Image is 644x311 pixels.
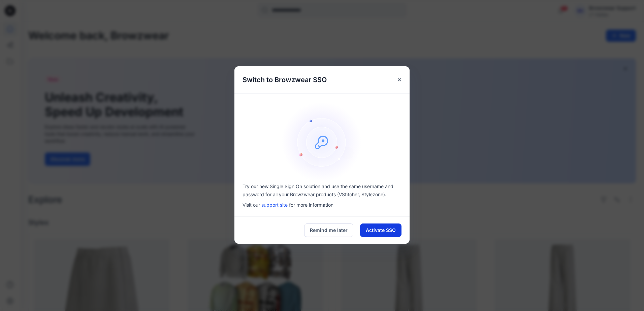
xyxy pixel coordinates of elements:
[360,223,401,237] button: Activate SSO
[261,202,288,208] a: support site
[282,102,362,182] img: onboarding-sz2.46497b1a466840e1406823e529e1e164.svg
[234,66,335,93] h5: Switch to Browzwear SSO
[304,223,353,237] button: Remind me later
[243,182,401,199] p: Try our new Single Sign On solution and use the same username and password for all your Browzwear...
[243,201,401,208] p: Visit our for more information
[393,74,406,86] button: Close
